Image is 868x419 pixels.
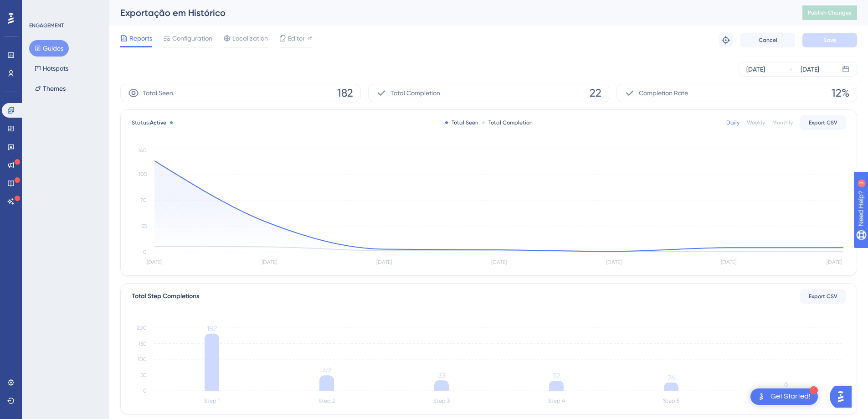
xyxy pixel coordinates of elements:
[668,373,675,382] tspan: 26
[802,33,857,47] button: Save
[548,398,565,404] tspan: Step 4
[138,147,147,154] tspan: 140
[726,119,740,126] div: Daily
[132,119,166,126] span: Status:
[747,119,765,126] div: Weekly
[29,80,71,97] button: Themes
[140,197,147,203] tspan: 70
[746,64,765,75] div: [DATE]
[29,40,69,57] button: Guides
[337,86,353,100] span: 182
[318,398,335,404] tspan: Step 2
[141,223,147,229] tspan: 35
[129,33,152,44] span: Reports
[590,86,601,100] span: 22
[553,372,560,380] tspan: 32
[823,36,836,44] span: Save
[147,259,162,265] tspan: [DATE]
[172,33,212,44] span: Configuration
[143,88,173,98] span: Total Seen
[663,398,679,404] tspan: Step 5
[21,2,57,13] span: Need Help?
[756,391,767,402] img: launcher-image-alternative-text
[809,293,837,300] span: Export CSV
[800,289,846,304] button: Export CSV
[802,5,857,20] button: Publish Changes
[445,119,478,126] div: Total Seen
[137,325,147,331] tspan: 200
[390,88,440,98] span: Total Completion
[132,291,199,302] div: Total Step Completions
[262,259,277,265] tspan: [DATE]
[120,6,780,19] div: Exportação em Histórico
[809,119,837,126] span: Export CSV
[140,372,147,378] tspan: 50
[232,33,268,44] span: Localization
[772,119,793,126] div: Monthly
[376,259,392,265] tspan: [DATE]
[491,259,507,265] tspan: [DATE]
[750,388,818,405] div: Open Get Started! checklist, remaining modules: 1
[830,383,857,410] iframe: UserGuiding AI Assistant Launcher
[63,5,66,12] div: 3
[29,22,64,29] div: ENGAGEMENT
[207,324,217,333] tspan: 182
[204,398,220,404] tspan: Step 1
[810,386,818,394] div: 1
[740,33,795,47] button: Cancel
[323,366,331,375] tspan: 49
[784,380,788,388] tspan: 6
[808,9,852,16] span: Publish Changes
[139,171,147,177] tspan: 105
[606,259,621,265] tspan: [DATE]
[770,392,811,402] div: Get Started!
[639,88,688,98] span: Completion Rate
[150,119,166,126] span: Active
[438,371,445,380] tspan: 33
[800,115,846,130] button: Export CSV
[138,356,147,362] tspan: 100
[139,341,147,347] tspan: 150
[143,388,147,394] tspan: 0
[721,259,736,265] tspan: [DATE]
[143,249,147,255] tspan: 0
[801,64,819,75] div: [DATE]
[433,398,450,404] tspan: Step 3
[827,259,842,265] tspan: [DATE]
[482,119,533,126] div: Total Completion
[288,33,305,44] span: Editor
[29,60,74,77] button: Hotspots
[759,36,777,44] span: Cancel
[832,86,849,100] span: 12%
